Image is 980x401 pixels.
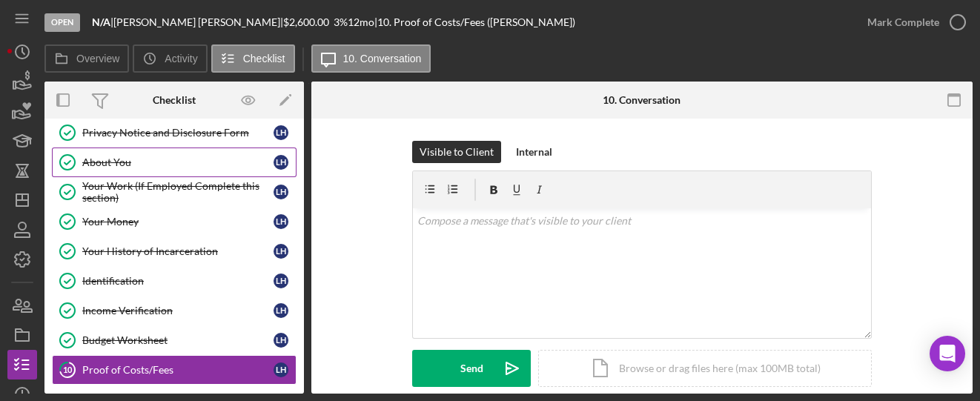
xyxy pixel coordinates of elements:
div: Open Intercom Messenger [930,336,965,371]
a: Privacy Notice and Disclosure FormLH [52,118,297,148]
div: | 10. Proof of Costs/Fees ([PERSON_NAME]) [374,16,575,28]
a: IdentificationLH [52,266,297,296]
button: Visible to Client [412,141,501,163]
div: About You [82,156,274,168]
button: Internal [509,141,560,163]
div: L H [274,303,288,318]
label: 10. Conversation [343,53,422,64]
button: Overview [44,44,129,73]
div: L H [274,362,288,377]
div: Internal [516,141,552,163]
div: Income Verification [82,305,274,317]
div: Identification [82,275,274,287]
button: Activity [133,44,207,73]
div: Open [44,13,80,32]
a: Budget WorksheetLH [52,325,297,355]
div: L H [274,274,288,288]
div: Your Money [82,216,274,228]
a: About YouLH [52,148,297,177]
div: Privacy Notice and Disclosure Form [82,127,274,139]
a: 10Proof of Costs/FeesLH [52,355,297,385]
div: | [92,16,113,28]
div: Your Work (If Employed Complete this section) [82,180,274,204]
label: Checklist [243,53,285,64]
div: Mark Complete [867,7,939,37]
div: Checklist [153,94,196,106]
div: L H [274,333,288,348]
button: Mark Complete [852,7,973,37]
label: Overview [76,53,119,64]
div: L H [274,125,288,140]
div: Visible to Client [420,141,494,163]
button: Send [412,350,531,387]
div: 10. Conversation [603,94,681,106]
div: Proof of Costs/Fees [82,364,274,376]
div: L H [274,185,288,199]
div: L H [274,244,288,259]
div: Your History of Incarceration [82,245,274,257]
a: Your History of IncarcerationLH [52,236,297,266]
a: Your MoneyLH [52,207,297,236]
div: $2,600.00 [283,16,334,28]
div: 12 mo [348,16,374,28]
div: 3 % [334,16,348,28]
label: Activity [165,53,197,64]
b: N/A [92,16,110,28]
button: Checklist [211,44,295,73]
a: Your Work (If Employed Complete this section)LH [52,177,297,207]
a: Income VerificationLH [52,296,297,325]
tspan: 10 [63,365,73,374]
div: [PERSON_NAME] [PERSON_NAME] | [113,16,283,28]
div: L H [274,155,288,170]
button: 10. Conversation [311,44,431,73]
div: L H [274,214,288,229]
div: Budget Worksheet [82,334,274,346]
div: Send [460,350,483,387]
